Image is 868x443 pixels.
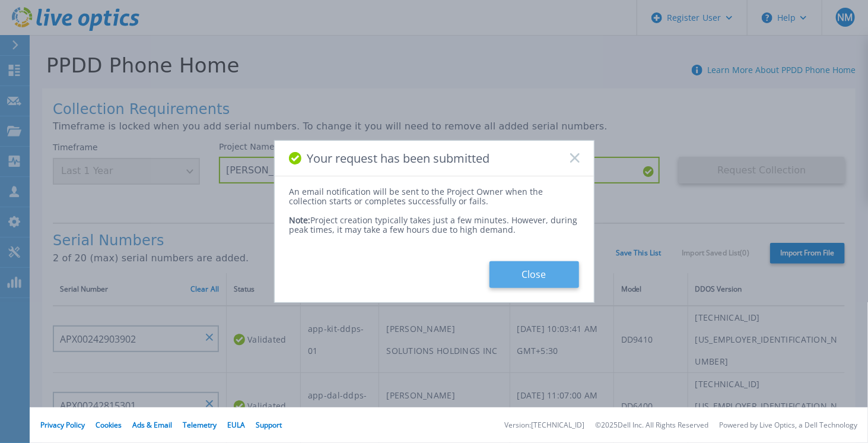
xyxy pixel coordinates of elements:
[227,420,245,430] a: EULA
[40,420,85,430] a: Privacy Policy
[504,422,584,429] li: Version: [TECHNICAL_ID]
[290,214,311,226] span: Note:
[719,422,857,429] li: Powered by Live Optics, a Dell Technology
[183,420,217,430] a: Telemetry
[96,420,122,430] a: Cookies
[307,151,490,165] span: Your request has been submitted
[595,422,708,429] li: © 2025 Dell Inc. All Rights Reserved
[256,420,282,430] a: Support
[290,206,579,235] div: Project creation typically takes just a few minutes. However, during peak times, it may take a fe...
[290,187,579,206] div: An email notification will be sent to the Project Owner when the collection starts or completes s...
[489,261,579,288] button: Close
[132,420,172,430] a: Ads & Email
